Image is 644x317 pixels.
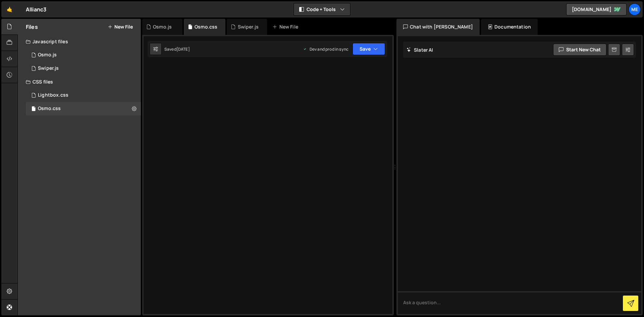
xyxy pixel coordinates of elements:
[26,102,141,115] div: 16765/45823.css
[26,89,141,102] div: 16765/45816.css
[26,23,38,31] h2: Files
[153,23,172,30] div: Osmo.js
[629,3,641,15] a: Me
[26,5,46,13] div: Allianc3
[26,48,141,62] div: 16765/45822.js
[38,52,57,58] div: Osmo.js
[396,19,480,35] div: Chat with [PERSON_NAME]
[26,62,141,75] div: 16765/45810.js
[481,19,538,35] div: Documentation
[294,3,350,15] button: Code + Tools
[176,46,190,52] div: [DATE]
[353,43,385,55] button: Save
[1,1,18,17] a: 🤙
[272,23,301,30] div: New File
[18,35,141,48] div: Javascript files
[108,24,133,30] button: New File
[238,23,259,30] div: Swiper.js
[553,44,606,56] button: Start new chat
[164,46,190,52] div: Saved
[38,65,59,71] div: Swiper.js
[38,92,68,98] div: Lightbox.css
[566,3,627,15] a: [DOMAIN_NAME]
[18,75,141,89] div: CSS files
[195,23,217,30] div: Osmo.css
[38,106,61,112] div: Osmo.css
[303,46,348,52] div: Dev and prod in sync
[407,47,433,53] h2: Slater AI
